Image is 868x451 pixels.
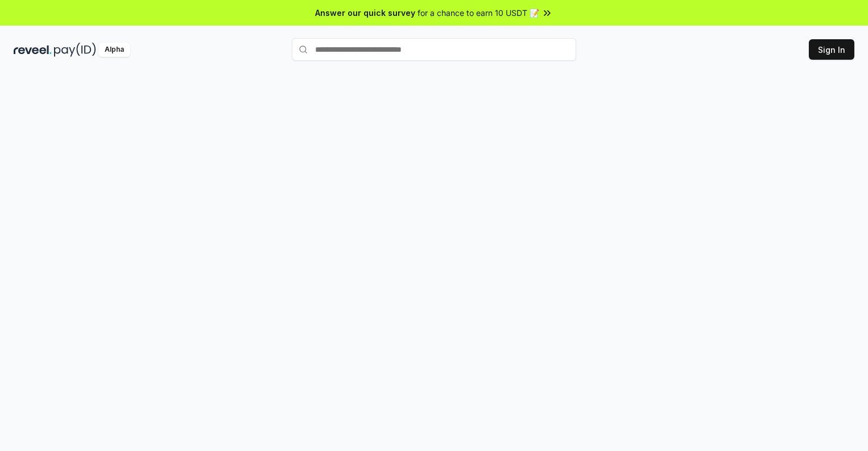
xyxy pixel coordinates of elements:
[98,43,130,57] div: Alpha
[809,39,854,60] button: Sign In
[14,43,52,57] img: reveel_dark
[418,7,539,19] span: for a chance to earn 10 USDT 📝
[54,43,96,57] img: pay_id
[315,7,415,19] span: Answer our quick survey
